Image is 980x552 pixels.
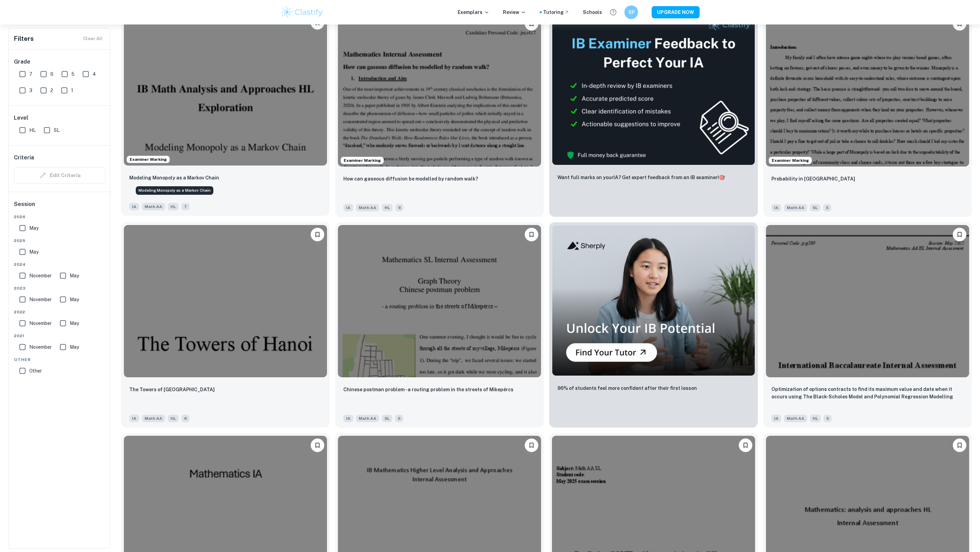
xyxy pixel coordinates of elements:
[356,415,379,422] span: Math AA
[14,114,105,122] h6: Level
[719,175,725,180] span: 🎯
[395,415,403,422] span: 5
[70,272,79,279] span: May
[525,228,538,241] button: Bookmark
[14,357,105,363] span: Other
[29,296,52,303] span: November
[739,438,752,452] button: Bookmark
[784,415,807,422] span: Math AA
[71,87,73,94] span: 1
[557,384,697,392] p: 96% of students feel more confident after their first lesson
[549,222,758,428] a: Thumbnail96% of students feel more confident after their first lesson
[129,174,219,182] p: Modeling Monopoly as a Markov Chain
[129,415,139,422] span: IA
[953,228,966,241] button: Bookmark
[14,34,34,44] h6: Filters
[127,156,169,162] span: Examiner Marking
[121,12,330,217] a: Examiner MarkingBookmarkModeling Monopoly as a Markov ChainIAMath AAHL7
[29,224,38,232] span: May
[93,70,96,78] span: 4
[395,204,404,211] span: 6
[181,415,190,422] span: 6
[382,204,393,211] span: HL
[14,200,105,214] h6: Session
[168,203,179,210] span: HL
[458,8,489,16] p: Exemplars
[181,203,190,210] span: 7
[343,204,353,211] span: IA
[382,415,392,422] span: SL
[29,87,32,94] span: 3
[70,296,79,303] span: May
[29,126,36,134] span: HL
[549,12,758,217] a: ThumbnailWant full marks on yourIA? Get expert feedback from an IB examiner!
[121,222,330,428] a: BookmarkThe Towers of Hanoi IAMath AAHL6
[142,415,165,422] span: Math AA
[14,309,105,315] span: 2022
[71,70,75,78] span: 5
[583,8,602,16] a: Schools
[823,415,832,422] span: 5
[124,225,327,377] img: Math AA IA example thumbnail: The Towers of Hanoi
[341,157,383,163] span: Examiner Marking
[557,174,725,181] p: Want full marks on your IA ? Get expert feedback from an IB examiner!
[771,175,855,183] p: Probability in Monopoly
[29,272,52,279] span: November
[335,222,544,428] a: BookmarkChinese postman problem - a routing problem in the streets of MikepércsIAMath AASL5
[766,14,969,167] img: Math AA IA example thumbnail: Probability in Monopoly
[356,204,379,211] span: Math AA
[168,415,179,422] span: HL
[54,126,60,134] span: SL
[70,343,79,351] span: May
[14,333,105,339] span: 2021
[14,58,105,66] h6: Grade
[624,5,638,19] button: SP
[70,320,79,327] span: May
[311,228,324,241] button: Bookmark
[652,6,700,18] button: UPGRADE NOW
[343,415,353,422] span: IA
[129,203,139,210] span: IA
[14,285,105,291] span: 2023
[784,204,807,211] span: Math AA
[503,8,526,16] p: Review
[29,320,52,327] span: November
[953,438,966,452] button: Bookmark
[771,415,781,422] span: IA
[543,8,569,16] a: Tutoring
[771,204,781,211] span: IA
[766,225,969,377] img: Math AA IA example thumbnail: Optimization of options contracts to fin
[14,167,105,184] div: Criteria filters are unavailable when searching by topic
[29,367,42,375] span: Other
[50,70,53,78] span: 6
[29,70,32,78] span: 7
[14,154,34,162] h6: Criteria
[338,14,541,167] img: Math AA IA example thumbnail: How can gaseous diffusion be modelled by
[552,14,755,165] img: Thumbnail
[280,5,324,19] img: Clastify logo
[136,186,213,195] div: Modeling Monopoly as a Markov Chain
[823,204,831,211] span: 5
[29,248,38,256] span: May
[50,87,53,94] span: 2
[763,12,972,217] a: Examiner MarkingBookmarkProbability in MonopolyIAMath AASL5
[763,222,972,428] a: BookmarkOptimization of options contracts to find its maximum value and date when it occurs using...
[552,225,755,376] img: Thumbnail
[343,175,478,183] p: How can gaseous diffusion be modelled by random walk?
[142,203,165,210] span: Math AA
[311,438,324,452] button: Bookmark
[14,238,105,244] span: 2025
[769,157,812,163] span: Examiner Marking
[607,6,619,18] button: Help and Feedback
[810,204,820,211] span: SL
[14,214,105,220] span: 2026
[129,386,215,393] p: The Towers of Hanoi
[335,12,544,217] a: Examiner MarkingBookmarkHow can gaseous diffusion be modelled by random walk?IAMath AAHL6
[771,385,964,400] p: Optimization of options contracts to find its maximum value and date when it occurs using The Bla...
[810,415,821,422] span: HL
[525,438,538,452] button: Bookmark
[29,343,52,351] span: November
